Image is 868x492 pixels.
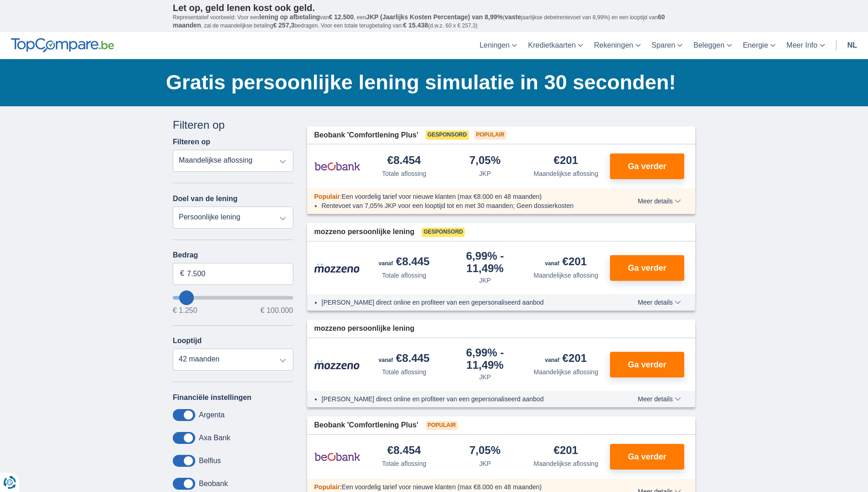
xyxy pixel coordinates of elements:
[199,480,228,488] label: Beobank
[610,153,684,179] button: Ga verder
[379,256,429,269] div: €8.445
[610,444,684,470] button: Ga verder
[379,353,429,366] div: €8.445
[314,193,340,200] span: Populair
[366,13,503,21] span: JKP (Jaarlijks Kosten Percentage) van 8,99%
[11,38,114,53] img: TopCompare
[474,32,522,59] a: Leningen
[273,22,295,29] span: € 257,3
[341,193,542,200] span: Een voordelig tarief voor nieuwe klanten (max €8.000 en 48 maanden)
[469,445,500,457] div: 7,05%
[173,195,237,203] label: Doel van de lening
[448,347,522,371] div: 6,99%
[166,68,695,97] h1: Gratis persoonlijke lening simulatie in 30 seconden!
[479,372,491,382] div: JKP
[610,255,684,281] button: Ga verder
[533,459,598,468] div: Maandelijkse aflossing
[426,421,458,430] span: Populair
[382,271,426,280] div: Totale aflossing
[307,482,612,492] div: :
[638,198,681,204] span: Meer details
[173,394,252,402] label: Financiële instellingen
[322,298,604,307] li: [PERSON_NAME] direct online en profiteer van een gepersonaliseerd aanbod
[646,32,688,59] a: Sparen
[426,131,469,140] span: Gesponsord
[314,155,360,178] img: product.pl.alt Beobank
[469,155,500,167] div: 7,05%
[631,197,688,205] button: Meer details
[628,361,666,369] span: Ga verder
[422,228,465,237] span: Gesponsord
[479,276,491,285] div: JKP
[199,411,225,419] label: Argenta
[781,32,830,59] a: Meer Info
[479,169,491,178] div: JKP
[329,13,354,21] span: € 12.500
[260,307,293,314] span: € 100.000
[173,13,695,30] p: Representatief voorbeeld: Voor een van , een ( jaarlijkse debetrentevoet van 8,99%) en een loopti...
[737,32,781,59] a: Energie
[314,483,340,491] span: Populair
[628,453,666,461] span: Ga verder
[628,264,666,272] span: Ga verder
[533,169,598,178] div: Maandelijkse aflossing
[314,360,360,370] img: product.pl.alt Mozzeno
[588,32,646,59] a: Rekeningen
[314,323,415,334] span: mozzeno persoonlijke lening
[638,299,681,306] span: Meer details
[314,227,415,237] span: mozzeno persoonlijke lening
[382,169,426,178] div: Totale aflossing
[631,395,688,403] button: Meer details
[479,459,491,468] div: JKP
[307,192,612,201] div: :
[180,268,184,279] span: €
[545,353,587,366] div: €201
[638,396,681,402] span: Meer details
[314,445,360,468] img: product.pl.alt Beobank
[554,445,578,457] div: €201
[173,337,202,345] label: Looptijd
[173,296,293,300] input: wantToBorrow
[314,263,360,273] img: product.pl.alt Mozzeno
[382,367,426,377] div: Totale aflossing
[173,117,293,133] div: Filteren op
[688,32,737,59] a: Beleggen
[259,13,320,21] span: lening op afbetaling
[448,251,522,274] div: 6,99%
[382,459,426,468] div: Totale aflossing
[403,22,428,29] span: € 15.438
[173,307,197,314] span: € 1.250
[545,256,587,269] div: €201
[554,155,578,167] div: €201
[199,434,230,442] label: Axa Bank
[173,138,210,146] label: Filteren op
[387,445,421,457] div: €8.454
[173,2,695,13] p: Let op, geld lenen kost ook geld.
[842,32,863,59] a: nl
[173,251,293,259] label: Bedrag
[505,13,521,21] span: vaste
[522,32,588,59] a: Kredietkaarten
[533,367,598,377] div: Maandelijkse aflossing
[322,201,604,210] li: Rentevoet van 7,05% JKP voor een looptijd tot en met 30 maanden; Geen dossierkosten
[628,162,666,170] span: Ga verder
[533,271,598,280] div: Maandelijkse aflossing
[314,420,418,431] span: Beobank 'Comfortlening Plus'
[173,13,665,29] span: 60 maanden
[387,155,421,167] div: €8.454
[341,483,542,491] span: Een voordelig tarief voor nieuwe klanten (max €8.000 en 48 maanden)
[322,394,604,404] li: [PERSON_NAME] direct online en profiteer van een gepersonaliseerd aanbod
[199,457,221,465] label: Belfius
[610,352,684,377] button: Ga verder
[474,131,506,140] span: Populair
[314,130,418,141] span: Beobank 'Comfortlening Plus'
[631,299,688,306] button: Meer details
